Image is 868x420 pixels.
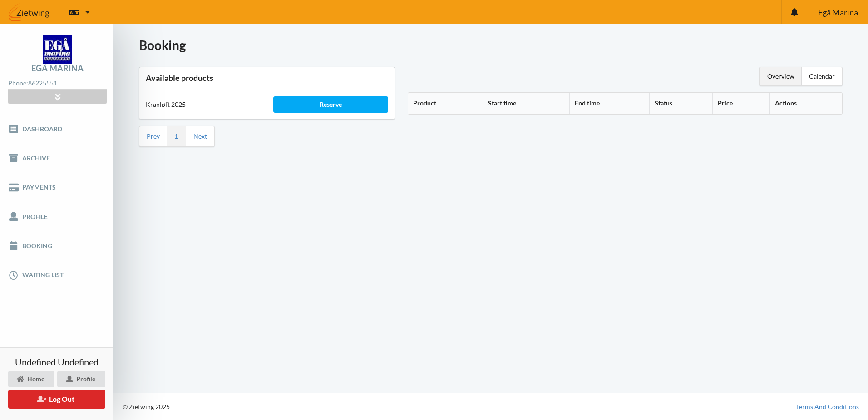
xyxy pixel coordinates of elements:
div: Profile [57,371,105,387]
div: Overview [760,67,802,85]
th: Start time [483,93,569,114]
span: Egå Marina [818,8,858,16]
div: Egå Marina [31,64,84,72]
th: Price [712,93,769,114]
a: Terms And Conditions [796,402,859,411]
th: Actions [769,93,842,114]
th: End time [569,93,649,114]
strong: 86225551 [28,79,57,87]
div: Home [8,371,54,387]
th: Status [649,93,713,114]
button: Log Out [8,390,105,409]
h1: Booking [139,37,843,53]
th: Product [408,93,483,114]
div: Phone: [8,77,106,90]
a: Prev [147,132,160,140]
img: logo [43,35,72,64]
h3: Available products [146,73,388,83]
div: Reserve [273,96,388,113]
a: Next [193,132,207,140]
a: 1 [174,132,178,140]
div: Calendar [802,67,842,85]
span: undefined undefined [15,357,99,366]
div: Kranløft 2025 [139,94,267,115]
